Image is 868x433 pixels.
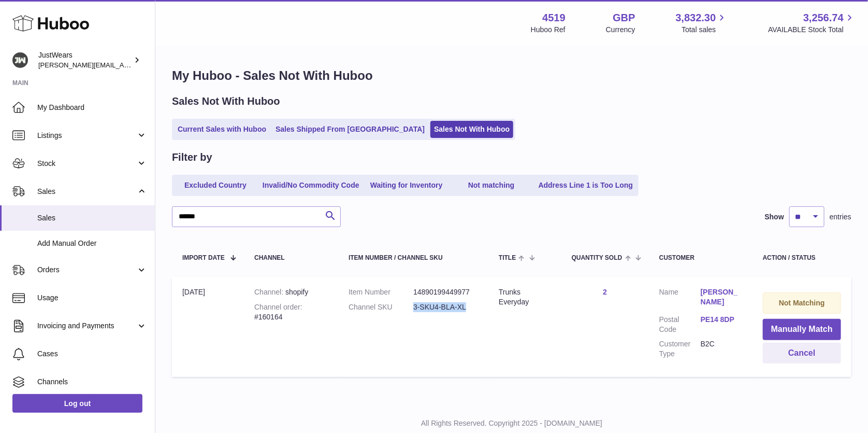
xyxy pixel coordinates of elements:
[37,187,136,197] span: Sales
[172,67,851,84] h1: My Huboo - Sales Not With Huboo
[430,121,513,138] a: Sales Not With Huboo
[676,11,728,35] a: 3,832.30 Total sales
[272,121,428,138] a: Sales Shipped From [GEOGRAPHIC_DATA]
[763,255,841,261] div: Action / Status
[450,177,533,194] a: Not matching
[763,343,841,364] button: Cancel
[38,61,208,69] span: [PERSON_NAME][EMAIL_ADDRESS][DOMAIN_NAME]
[659,287,701,310] dt: Name
[37,265,136,275] span: Orders
[259,177,363,194] a: Invalid/No Commodity Code
[37,103,147,113] span: My Dashboard
[701,287,742,307] a: [PERSON_NAME]
[768,11,856,35] a: 3,256.74 AVAILABLE Stock Total
[254,287,328,297] div: shopify
[38,50,132,70] div: JustWears
[499,287,551,307] div: Trunks Everyday
[542,11,566,25] strong: 4519
[701,339,742,359] dd: B2C
[37,349,147,359] span: Cases
[12,394,142,413] a: Log out
[172,277,244,377] td: [DATE]
[763,319,841,340] button: Manually Match
[174,121,270,138] a: Current Sales with Huboo
[682,25,728,35] span: Total sales
[254,288,285,296] strong: Channel
[603,288,607,296] a: 2
[349,287,413,297] dt: Item Number
[803,11,844,25] span: 3,256.74
[254,302,328,322] div: #160164
[535,177,637,194] a: Address Line 1 is Too Long
[613,11,635,25] strong: GBP
[365,177,448,194] a: Waiting for Inventory
[172,150,212,164] h2: Filter by
[37,321,136,331] span: Invoicing and Payments
[12,52,28,68] img: josh@just-wears.com
[659,339,701,359] dt: Customer Type
[765,212,784,222] label: Show
[37,239,147,248] span: Add Manual Order
[413,287,478,297] dd: 14890199449977
[768,25,856,35] span: AVAILABLE Stock Total
[164,418,860,428] p: All Rights Reserved. Copyright 2025 - [DOMAIN_NAME]
[349,255,478,261] div: Item Number / Channel SKU
[499,255,516,261] span: Title
[349,302,413,312] dt: Channel SKU
[572,255,623,261] span: Quantity Sold
[174,177,257,194] a: Excluded Country
[172,94,280,108] h2: Sales Not With Huboo
[676,11,716,25] span: 3,832.30
[531,25,566,35] div: Huboo Ref
[830,212,851,222] span: entries
[37,293,147,303] span: Usage
[254,255,328,261] div: Channel
[37,377,147,387] span: Channels
[182,255,225,261] span: Import date
[413,302,478,312] dd: 3-SKU4-BLA-XL
[659,255,742,261] div: Customer
[659,315,701,334] dt: Postal Code
[37,159,136,169] span: Stock
[37,213,147,223] span: Sales
[779,299,825,307] strong: Not Matching
[606,25,635,35] div: Currency
[254,303,302,311] strong: Channel order
[37,131,136,141] span: Listings
[701,315,742,325] a: PE14 8DP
